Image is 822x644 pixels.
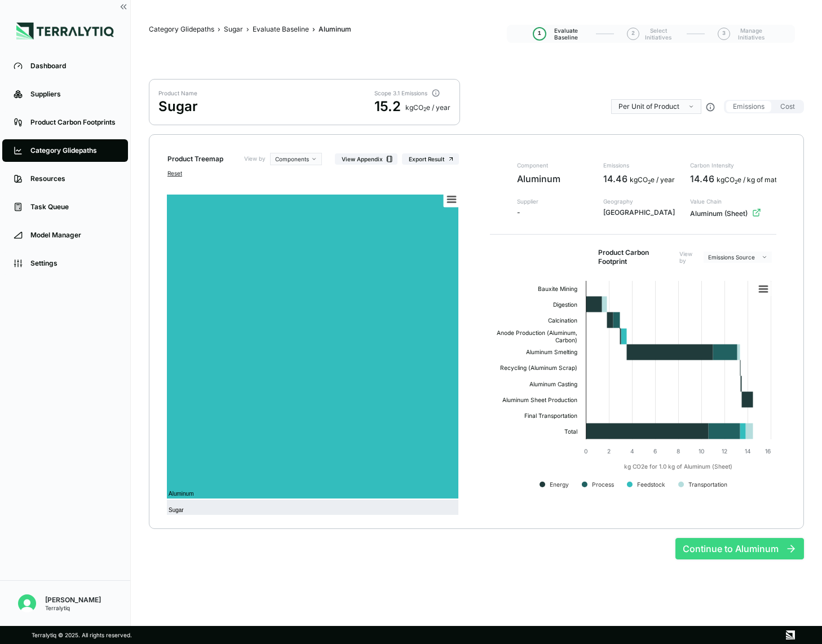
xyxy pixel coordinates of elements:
div: Scope 3.1 Emissions [374,90,430,96]
button: Emissions [726,101,771,112]
text: Sugar [169,507,184,513]
text: Process [592,481,614,488]
span: Supplier [517,198,590,205]
span: - [517,208,590,217]
span: Geography [603,198,676,205]
text: Recycling (Aluminum Scrap) [500,364,577,372]
span: [GEOGRAPHIC_DATA] [603,208,676,217]
div: kg CO e / year [405,103,450,112]
button: Continue to Aluminum [675,538,804,559]
span: Carbon Intensity [690,162,776,169]
span: Aluminum [319,25,351,34]
text: 8 [677,448,680,455]
label: View by [244,153,266,165]
div: 14.46 [603,172,676,186]
text: Aluminum Sheet Production [502,396,577,403]
button: Open user button [14,590,41,617]
sub: 2 [648,179,651,185]
div: Settings [30,259,117,268]
span: Component [517,162,590,169]
button: Emissions Source [704,252,772,263]
text: 14 [744,448,750,455]
span: Value Chain [690,198,776,205]
a: Sugar [224,25,243,34]
text: kg CO2e for 1.0 kg of Aluminum (Sheet) [624,463,732,470]
span: 2 [631,30,635,37]
text: Digestion [553,301,577,308]
div: Product Carbon Footprints [30,118,117,127]
div: Product Treemap [167,155,240,164]
button: 1Evaluate Baseline [534,23,582,45]
div: Suppliers [30,90,117,99]
text: Feedstock [637,481,665,488]
div: Task Queue [30,202,117,211]
text: 6 [653,448,657,455]
span: Emissions [603,162,676,169]
span: Aluminum [517,172,590,186]
text: Anode Production (Aluminum, Carbon) [497,329,577,343]
a: Category Glidepaths [149,25,214,34]
text: Aluminum [169,491,193,497]
button: Cost [774,101,802,112]
text: Total [564,428,577,435]
text: 16 [764,448,770,455]
text: Aluminum Smelting [526,349,577,356]
text: 0 [584,448,587,455]
label: View by [679,250,699,264]
div: Product Name [158,90,200,96]
button: View Appendix [335,153,397,165]
button: 2Select Initiatives [627,23,673,45]
img: Logo [16,23,114,39]
text: Transportation [688,481,727,488]
div: kgCO e / kg of material [717,175,791,184]
text: Bauxite Mining [538,285,577,293]
sub: 2 [735,179,737,185]
span: › [246,25,249,34]
div: [PERSON_NAME] [45,596,101,605]
div: Category Glidepaths [30,146,117,155]
div: Sugar [158,98,200,116]
text: 2 [607,448,611,455]
text: 4 [630,448,634,455]
div: Model Manager [30,231,117,240]
text: Final Transportation [524,412,577,420]
img: Nitin Shetty [18,594,36,612]
span: › [312,25,315,34]
div: Terralytiq [45,605,101,611]
h2: Product Carbon Footprint [598,248,675,266]
div: Resources [30,174,117,183]
span: kg CO e / year [630,175,675,184]
span: 1 [538,30,541,37]
span: Components [275,156,309,162]
text: Energy [550,481,569,488]
span: Evaluate Baseline [550,27,582,41]
text: 10 [699,448,704,455]
div: Dashboard [30,61,117,70]
text: Calcination [548,317,577,324]
sub: 2 [423,106,426,112]
div: 15.2 [374,98,401,116]
button: Components [270,153,322,165]
a: Evaluate Baseline [253,25,309,34]
span: › [218,25,220,34]
text: Aluminum Casting [529,381,577,388]
div: Aluminum (Sheet) [690,208,776,219]
button: Reset [167,170,182,177]
button: Export Result [402,153,459,165]
button: Per Unit of Product [611,99,701,114]
text: 12 [722,448,727,455]
div: 14.46 [690,172,776,186]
